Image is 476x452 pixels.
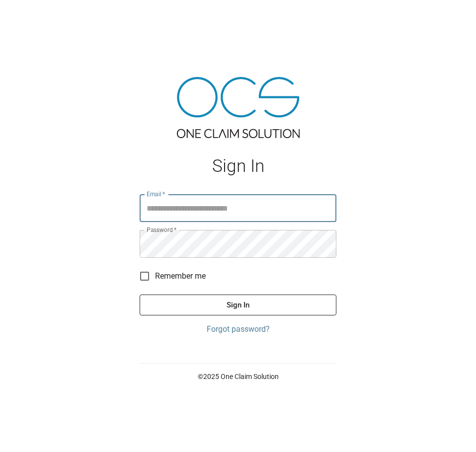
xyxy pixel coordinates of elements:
[147,226,176,234] label: Password
[140,156,336,176] h1: Sign In
[147,190,165,198] label: Email
[140,323,336,335] a: Forgot password?
[12,6,52,26] img: ocs-logo-white-transparent.png
[140,295,336,315] button: Sign In
[140,372,336,381] p: © 2025 One Claim Solution
[177,77,300,138] img: ocs-logo-tra.png
[155,270,206,282] span: Remember me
